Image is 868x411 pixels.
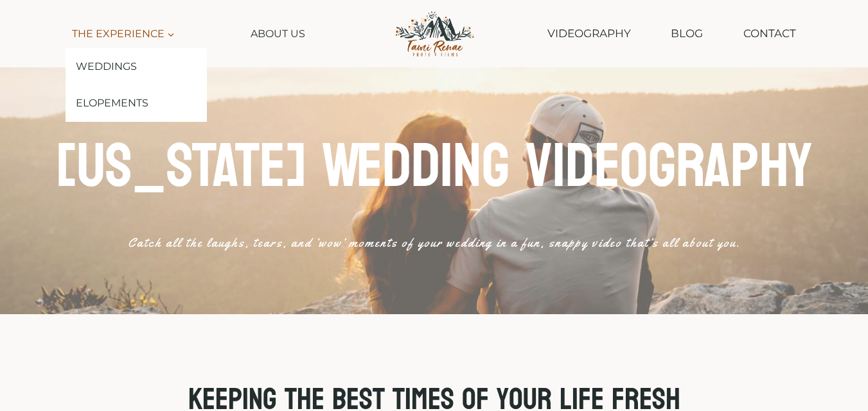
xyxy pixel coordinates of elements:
[66,85,207,122] a: Elopements
[541,17,637,50] a: Videography
[541,17,802,50] nav: Secondary
[244,19,311,48] a: About Us
[381,7,487,60] img: Tami Renae Photo & Films Logo
[664,17,709,50] a: Blog
[66,48,207,85] a: Weddings
[66,19,181,48] button: Child menu of The Experience
[66,19,311,48] nav: Primary
[31,234,837,252] h4: Catch all the laughs, tears, and ‘wow’ moments of your wedding in a fun, snappy video that’s all ...
[31,130,837,203] h1: [US_STATE] Wedding Videography
[737,17,802,50] a: Contact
